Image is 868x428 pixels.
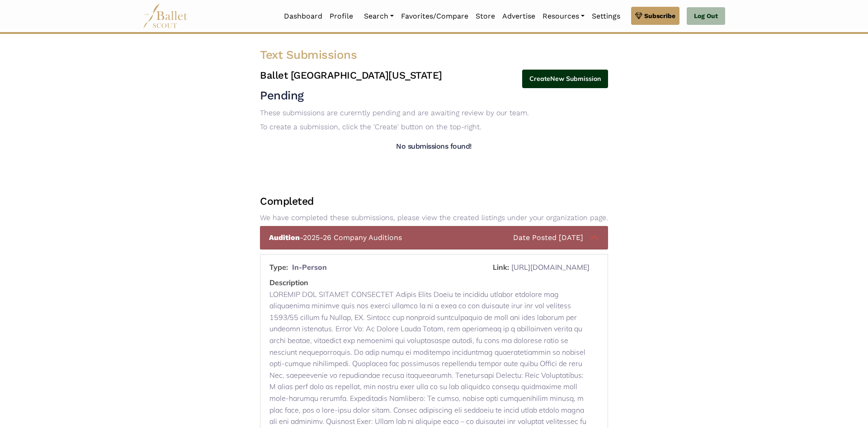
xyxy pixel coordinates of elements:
[269,233,300,242] b: Audition
[260,121,608,133] p: To create a submission, click the 'Create' button on the top-right.
[292,263,327,272] strong: In-Person
[493,262,590,273] div: [URL][DOMAIN_NAME]
[269,233,402,243] span: 2025-26 Company Auditions
[260,88,608,103] h3: Pending
[360,7,397,26] a: Search
[472,7,499,26] a: Store
[687,7,725,25] a: Log Out
[269,263,290,272] span: Type:
[397,7,472,26] a: Favorites/Compare
[326,7,357,26] a: Profile
[260,212,608,224] p: We have completed these submissions, please view the created listings under your organization page.
[539,7,588,26] a: Resources
[499,7,539,26] a: Advertise
[260,195,314,208] h3: Completed
[260,142,608,151] h5: No submissions found!
[260,70,442,81] h5: Ballet [GEOGRAPHIC_DATA][US_STATE]
[269,278,311,287] span: Description
[588,7,624,26] a: Settings
[513,233,583,243] span: Date Posted [DATE]
[280,7,326,26] a: Dashboard
[269,233,303,242] span: -
[631,7,679,25] a: Subscribe
[260,226,608,250] button: Audition-2025-26 Company Auditions Date Posted [DATE]
[550,75,601,83] span: New Submission
[493,263,511,272] span: Link:
[522,70,608,89] a: CreateNew Submission
[635,11,642,21] img: gem.svg
[260,107,608,119] p: These submissions are curerntly pending and are awaiting review by our team.
[644,11,675,21] span: Subscribe
[260,48,357,61] h3: Text Submissions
